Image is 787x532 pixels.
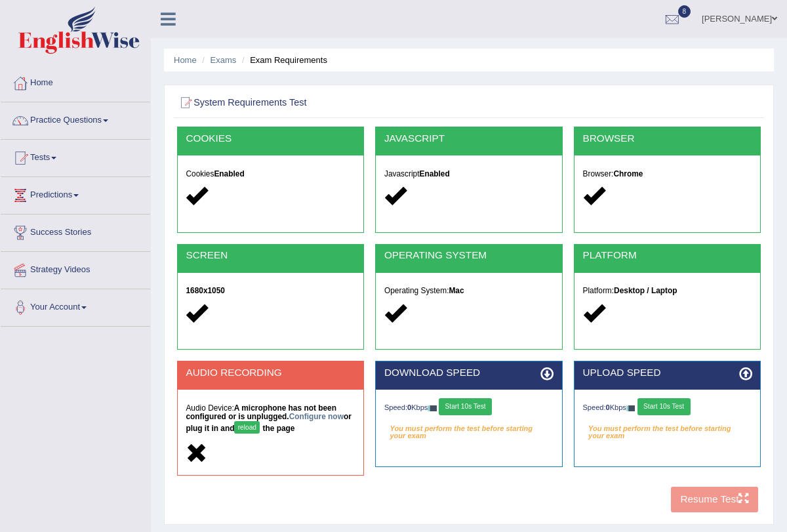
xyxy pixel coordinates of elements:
[186,250,355,261] h2: SCREEN
[626,405,636,411] img: ajax-loader-fb-connection.gif
[384,421,554,438] em: You must perform the test before starting your exam
[1,252,150,285] a: Strategy Videos
[637,398,691,415] button: Start 10s Test
[583,398,752,418] div: Speed: Kbps
[1,65,150,98] a: Home
[186,286,225,295] strong: 1680x1050
[1,177,150,210] a: Predictions
[186,367,355,379] h2: AUDIO RECORDING
[384,170,554,178] h5: Javascript
[583,133,752,144] h2: BROWSER
[678,5,691,18] span: 8
[583,250,752,261] h2: PLATFORM
[177,94,539,112] h2: System Requirements Test
[420,169,450,178] strong: Enabled
[428,405,437,411] img: ajax-loader-fb-connection.gif
[613,169,643,178] strong: Chrome
[1,289,150,322] a: Your Account
[1,102,150,135] a: Practice Questions
[214,169,244,178] strong: Enabled
[583,421,752,438] em: You must perform the test before starting your exam
[614,286,677,295] strong: Desktop / Laptop
[583,367,752,379] h2: UPLOAD SPEED
[384,367,554,379] h2: DOWNLOAD SPEED
[1,215,150,247] a: Success Stories
[234,421,260,434] button: reload
[384,287,554,295] h5: Operating System:
[186,404,355,436] h5: Audio Device:
[186,133,355,144] h2: COOKIES
[384,133,554,144] h2: JAVASCRIPT
[1,140,150,173] a: Tests
[174,55,197,65] a: Home
[407,403,411,411] strong: 0
[239,54,327,66] li: Exam Requirements
[583,287,752,295] h5: Platform:
[186,403,351,433] strong: A microphone has not been configured or is unplugged. or plug it in and the page
[384,250,554,261] h2: OPERATING SYSTEM
[186,170,355,178] h5: Cookies
[211,55,237,65] a: Exams
[583,170,752,178] h5: Browser:
[449,286,464,295] strong: Mac
[384,398,554,418] div: Speed: Kbps
[606,403,610,411] strong: 0
[439,398,492,415] button: Start 10s Test
[289,412,344,421] a: Configure now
